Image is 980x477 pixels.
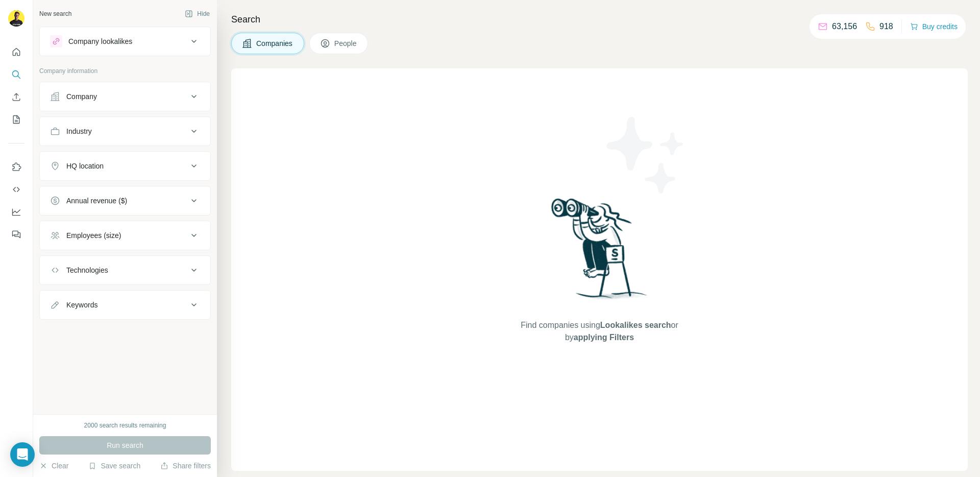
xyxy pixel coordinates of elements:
[8,158,24,176] button: Use Surfe on LinkedIn
[600,109,692,201] img: Surfe Illustration - Stars
[66,196,127,206] div: Annual revenue ($)
[600,321,671,329] span: Lookalikes search
[40,258,210,282] button: Technologies
[66,161,104,171] div: HQ location
[40,29,210,54] button: Company lookalikes
[8,110,24,129] button: My lists
[66,126,92,136] div: Industry
[66,230,121,241] div: Employees (size)
[40,188,210,213] button: Annual revenue ($)
[256,38,293,49] span: Companies
[68,36,132,46] div: Company lookalikes
[88,461,140,471] button: Save search
[178,6,217,21] button: Hide
[66,300,97,310] div: Keywords
[40,84,210,109] button: Company
[40,154,210,178] button: HQ location
[231,12,968,27] h4: Search
[547,196,653,309] img: Surfe Illustration - Woman searching with binoculars
[84,421,166,430] div: 2000 search results remaining
[574,333,634,342] span: applying Filters
[39,66,211,76] p: Company information
[879,20,893,33] p: 918
[40,223,210,248] button: Employees (size)
[8,65,24,84] button: Search
[39,461,68,471] button: Clear
[518,319,681,344] span: Find companies using or by
[8,225,24,244] button: Feedback
[10,442,35,467] div: Open Intercom Messenger
[40,293,210,317] button: Keywords
[160,461,211,471] button: Share filters
[66,265,108,275] div: Technologies
[39,9,71,18] div: New search
[40,119,210,144] button: Industry
[8,10,24,27] img: Avatar
[8,88,24,106] button: Enrich CSV
[8,180,24,199] button: Use Surfe API
[8,43,24,61] button: Quick start
[334,38,358,49] span: People
[8,203,24,221] button: Dashboard
[832,20,857,33] p: 63,156
[910,19,958,34] button: Buy credits
[66,91,97,102] div: Company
